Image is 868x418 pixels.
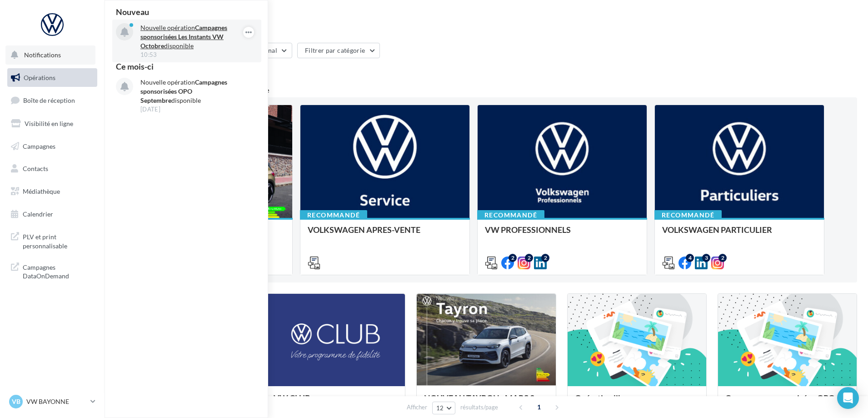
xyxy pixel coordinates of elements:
span: Contacts [23,165,48,172]
span: Afficher [407,403,427,412]
span: Visibilité en ligne [25,120,73,127]
a: Contacts [5,159,99,178]
a: Opérations [5,68,99,87]
a: Campagnes DataOnDemand [5,257,99,284]
span: PLV et print personnalisable [23,231,94,250]
div: 4 opérations recommandées par votre enseigne [115,86,857,94]
span: Calendrier [23,210,53,218]
div: Opérations marketing [115,15,857,28]
span: Médiathèque [23,187,60,195]
div: Recommandé [477,210,544,220]
span: 12 [436,404,444,412]
a: Boîte de réception [5,91,99,110]
div: Opération libre [575,393,699,412]
div: 2 [525,254,533,262]
div: 4 [686,254,694,262]
span: Opérations [24,74,55,81]
button: 12 [432,402,455,414]
div: Recommandé [300,210,367,220]
span: Notifications [24,51,61,59]
span: Boîte de réception [23,96,75,104]
a: VB VW BAYONNE [7,393,97,410]
button: Notifications [5,45,95,65]
a: Médiathèque [5,182,99,201]
div: 2 [718,254,727,262]
button: Filtrer par catégorie [297,43,380,58]
span: résultats/page [460,403,498,412]
div: Campagnes sponsorisées OPO [725,393,849,412]
p: VW BAYONNE [26,397,87,406]
div: Recommandé [654,210,722,220]
div: 3 [702,254,710,262]
div: Open Intercom Messenger [837,387,859,409]
div: 2 [541,254,549,262]
div: VW PROFESSIONNELS [485,225,639,243]
div: NOUVEAU TAYRON - MARS 2025 [424,393,548,412]
a: PLV et print personnalisable [5,227,99,254]
span: VB [12,397,20,406]
div: VOLKSWAGEN APRES-VENTE [308,225,462,243]
span: Campagnes [23,142,55,150]
span: Campagnes DataOnDemand [23,261,94,281]
a: Campagnes [5,137,99,156]
div: VW CLUB [274,393,398,412]
span: 1 [532,400,546,414]
a: Calendrier [5,205,99,224]
div: 2 [509,254,517,262]
a: Visibilité en ligne [5,114,99,133]
div: VOLKSWAGEN PARTICULIER [662,225,817,243]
